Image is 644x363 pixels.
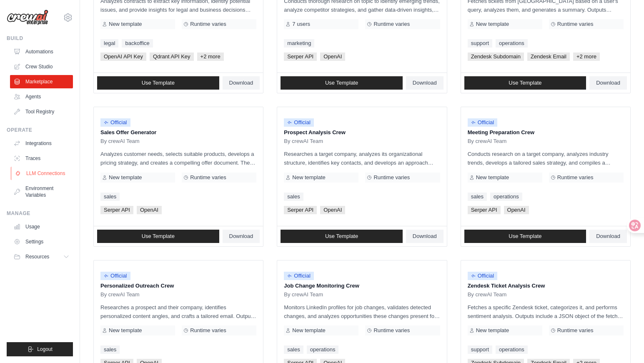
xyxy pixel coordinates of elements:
a: Download [406,76,444,90]
span: New template [476,174,509,181]
p: Researches a target company, analyzes its organizational structure, identifies key contacts, and ... [284,150,440,167]
a: operations [496,345,528,354]
span: OpenAI [137,206,162,214]
a: sales [100,345,120,354]
a: Tool Registry [10,105,73,118]
span: +2 more [197,53,224,61]
p: Conducts research on a target company, analyzes industry trends, develops a tailored sales strate... [468,150,624,167]
span: By crewAI Team [100,291,140,298]
span: New template [109,174,142,181]
span: Use Template [509,80,541,86]
button: Logout [7,342,73,356]
a: operations [490,193,522,201]
a: sales [468,193,487,201]
span: By crewAI Team [468,291,507,298]
span: Download [413,233,437,240]
p: Job Change Monitoring Crew [284,282,440,290]
p: Sales Offer Generator [100,128,256,137]
div: Manage [7,210,73,217]
div: Build [7,35,73,42]
a: marketing [284,39,314,48]
span: OpenAI [320,206,345,214]
span: Download [596,233,620,240]
a: Agents [10,90,73,103]
span: Qdrant API Key [150,53,194,61]
span: Download [596,80,620,86]
span: Official [284,272,314,280]
span: Official [468,272,498,280]
span: Zendesk Subdomain [468,53,524,61]
span: Official [100,272,130,280]
img: Logo [7,10,48,25]
a: sales [284,345,303,354]
span: Use Template [325,233,358,240]
a: Download [223,230,260,243]
span: New template [476,327,509,334]
a: Use Template [281,76,403,90]
span: By crewAI Team [284,291,323,298]
span: Use Template [142,80,175,86]
span: Runtime varies [373,174,410,181]
a: sales [100,193,120,201]
a: Traces [10,152,73,165]
a: Download [589,76,627,90]
p: Personalized Outreach Crew [100,282,256,290]
p: Researches a prospect and their company, identifies personalized content angles, and crafts a tai... [100,303,256,320]
p: Fetches a specific Zendesk ticket, categorizes it, and performs sentiment analysis. Outputs inclu... [468,303,624,320]
span: Runtime varies [190,327,226,334]
span: New template [109,21,142,28]
p: Analyzes customer needs, selects suitable products, develops a pricing strategy, and creates a co... [100,150,256,167]
span: Serper API [468,206,501,214]
a: Download [589,230,627,243]
span: OpenAI [504,206,529,214]
span: By crewAI Team [100,138,140,145]
a: sales [284,193,303,201]
span: +2 more [573,53,600,61]
div: Operate [7,127,73,133]
span: New template [292,327,325,334]
span: Runtime varies [557,174,594,181]
span: OpenAI API Key [100,53,146,61]
p: Prospect Analysis Crew [284,128,440,137]
a: Environment Variables [10,182,73,202]
span: Serper API [284,206,317,214]
span: Resources [25,253,49,260]
span: Use Template [325,80,358,86]
a: Automations [10,45,73,58]
a: LLM Connections [11,167,74,180]
p: Zendesk Ticket Analysis Crew [468,282,624,290]
span: Serper API [284,53,317,61]
span: Runtime varies [190,174,226,181]
span: Logout [37,346,53,353]
span: Runtime varies [557,327,594,334]
span: Download [229,233,253,240]
span: Zendesk Email [527,53,570,61]
span: Official [100,118,130,127]
span: New template [476,21,509,28]
span: Download [229,80,253,86]
a: Use Template [281,230,403,243]
a: legal [100,39,118,48]
span: Runtime varies [373,327,410,334]
a: Download [223,76,260,90]
span: By crewAI Team [284,138,323,145]
span: By crewAI Team [468,138,507,145]
a: Use Template [464,76,586,90]
span: Use Template [509,233,541,240]
span: Official [284,118,314,127]
button: Resources [10,250,73,263]
span: Serper API [100,206,133,214]
a: Download [406,230,444,243]
span: 7 users [292,21,310,28]
span: Download [413,80,437,86]
a: support [468,345,492,354]
a: Integrations [10,137,73,150]
a: Crew Studio [10,60,73,73]
a: Settings [10,235,73,248]
span: Runtime varies [373,21,410,28]
span: Runtime varies [557,21,594,28]
p: Meeting Preparation Crew [468,128,624,137]
a: backoffice [122,39,153,48]
span: Official [468,118,498,127]
a: operations [496,39,528,48]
